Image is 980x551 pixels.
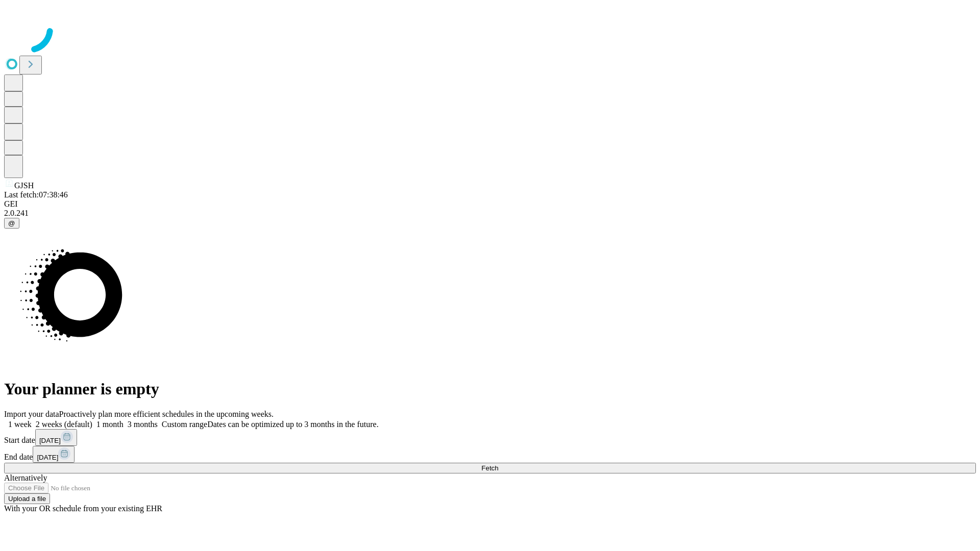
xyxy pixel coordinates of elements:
[59,410,274,418] span: Proactively plan more efficient schedules in the upcoming weeks.
[39,437,61,444] span: [DATE]
[162,420,207,429] span: Custom range
[37,454,58,461] span: [DATE]
[4,429,976,446] div: Start date
[4,190,68,199] span: Last fetch: 07:38:46
[4,199,976,209] div: GEI
[4,209,976,218] div: 2.0.241
[14,181,34,190] span: GJSH
[4,463,976,473] button: Fetch
[4,493,50,504] button: Upload a file
[4,380,976,398] h1: Your planner is empty
[4,446,976,463] div: End date
[96,420,124,429] span: 1 month
[481,464,498,472] span: Fetch
[4,473,47,482] span: Alternatively
[35,429,77,446] button: [DATE]
[207,420,378,429] span: Dates can be optimized up to 3 months in the future.
[33,446,75,463] button: [DATE]
[8,420,32,429] span: 1 week
[128,420,158,429] span: 3 months
[4,218,19,229] button: @
[36,420,92,429] span: 2 weeks (default)
[4,410,59,418] span: Import your data
[8,219,15,227] span: @
[4,504,162,513] span: With your OR schedule from your existing EHR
